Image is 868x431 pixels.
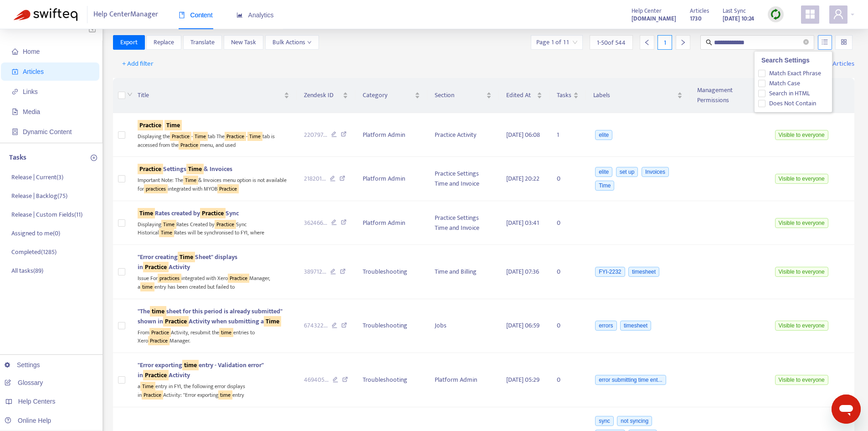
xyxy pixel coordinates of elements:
[265,35,319,50] button: Bulk Actionsdown
[595,267,625,277] span: FYI-2232
[632,6,662,16] span: Help Center
[304,267,326,277] span: 389712 ...
[18,398,56,405] span: Help Centers
[803,39,809,45] span: close-circle
[297,78,356,113] th: Zendesk ID
[304,218,327,228] span: 362466 ...
[178,252,195,262] sqkw: Time
[304,90,341,100] span: Zendesk ID
[161,220,176,229] sqkw: Time
[247,132,262,141] sqkw: Time
[138,164,163,174] sqkw: Practice
[5,379,43,386] a: Glossary
[158,274,181,283] sqkw: practices
[9,152,26,163] p: Tasks
[506,173,539,184] span: [DATE] 20:22
[138,120,163,130] sqkw: Practice
[130,78,297,113] th: Title
[138,380,289,399] div: a entry in FYI, the following error displays in Activity: "Error exporting entry
[506,90,535,100] span: Edited At
[170,132,191,141] sqkw: Practice
[803,38,809,47] span: close-circle
[11,210,82,219] p: Release | Custom Fields ( 11 )
[644,39,650,46] span: left
[11,247,56,257] p: Completed ( 1285 )
[506,374,539,385] span: [DATE] 05:29
[723,14,754,24] strong: [DATE] 10:24
[127,92,133,97] span: down
[304,375,329,385] span: 469405 ...
[595,181,614,191] span: Time
[140,282,154,291] sqkw: time
[632,13,676,24] a: [DOMAIN_NAME]
[186,164,204,174] sqkw: Time
[150,306,166,317] sqkw: time
[304,130,327,140] span: 220797 ...
[163,316,189,327] sqkw: Practice
[219,328,233,337] sqkw: time
[93,6,158,23] span: Help Center Manager
[231,37,256,47] span: New Task
[179,140,200,150] sqkw: Practice
[427,201,498,245] td: Practice Settings Time and Invoice
[818,35,832,50] button: unordered-list
[218,390,232,400] sqkw: time
[355,78,427,113] th: Category
[506,266,539,277] span: [DATE] 07:36
[115,57,160,71] button: + Add filter
[593,90,675,100] span: Labels
[5,417,51,424] a: Online Help
[304,174,326,184] span: 218201 ...
[506,320,539,331] span: [DATE] 06:59
[775,321,828,331] span: Visible to everyone
[617,416,652,426] span: not syncing
[427,113,498,157] td: Practice Activity
[355,157,427,201] td: Platform Admin
[264,316,281,327] sqkw: Time
[138,90,282,100] span: Title
[427,353,498,407] td: Platform Admin
[224,35,263,50] button: New Task
[179,11,213,19] span: Content
[550,157,586,201] td: 0
[355,245,427,299] td: Troubleshooting
[690,14,702,24] strong: 1730
[138,360,264,380] span: "Error exporting entry - Validation error" in Activity
[822,39,828,45] span: unordered-list
[12,48,18,55] span: home
[355,113,427,157] td: Platform Admin
[506,218,539,228] span: [DATE] 03:41
[557,90,571,100] span: Tasks
[595,167,612,177] span: elite
[193,132,208,141] sqkw: Time
[632,14,676,24] strong: [DOMAIN_NAME]
[620,321,651,331] span: timesheet
[616,167,638,177] span: set up
[217,184,239,193] sqkw: Practice
[690,78,765,113] th: Management Permissions
[138,130,289,149] div: Displaying the - tab The - tab is accessed from the menu, and used
[765,99,819,109] span: Does Not Contain
[182,360,199,370] sqkw: time
[427,245,498,299] td: Time and Billing
[723,6,746,16] span: Last Sync
[200,208,226,218] sqkw: Practice
[355,353,427,407] td: Troubleshooting
[138,208,239,218] span: Rates created by Sync
[765,78,803,88] span: Match Case
[657,35,672,50] div: 1
[179,12,185,18] span: book
[12,68,18,75] span: account-book
[765,88,813,99] span: Search in HTML
[236,11,274,19] span: Analytics
[435,90,484,100] span: Section
[11,266,43,275] p: All tasks ( 89 )
[642,167,669,177] span: Invoices
[138,164,232,174] span: Settings & Invoices
[144,184,168,193] sqkw: practices
[122,58,154,69] span: + Add filter
[355,201,427,245] td: Platform Admin
[215,220,236,229] sqkw: Practice
[597,38,626,47] span: 1 - 50 of 544
[595,416,614,426] span: sync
